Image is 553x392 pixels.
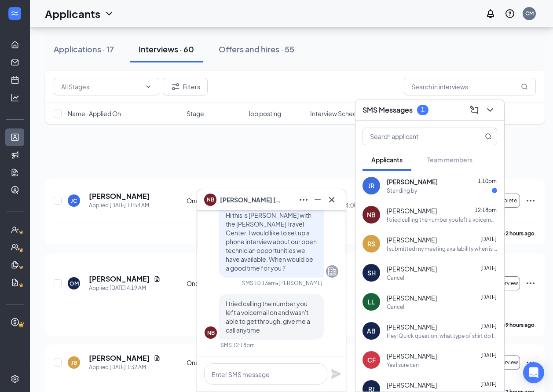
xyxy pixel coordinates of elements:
svg: Ellipses [298,194,309,205]
svg: Company [327,266,337,277]
div: SH [367,268,376,277]
span: [PERSON_NAME] [387,293,437,302]
div: NB [367,210,376,219]
svg: Document [154,275,161,282]
button: Filter Filters [163,78,208,95]
input: Search in interviews [404,78,536,95]
button: ChevronDown [483,103,497,117]
svg: Document [154,355,161,362]
button: Ellipses [297,193,311,207]
span: Job posting [248,109,281,118]
div: JB [71,359,77,366]
span: 1:10pm [478,178,497,184]
div: NB [207,329,215,337]
div: Standing by [387,187,417,194]
span: [DATE] [480,265,497,271]
span: Cashier [248,188,271,196]
span: 12:18pm [475,207,497,213]
span: [DATE] [480,236,497,242]
b: 9 hours ago [505,322,535,328]
div: Onsite Interview [187,279,243,288]
div: CF [367,355,376,364]
span: [DATE] [480,294,497,300]
span: Team members [427,156,472,164]
div: Cancel [387,274,404,282]
svg: Cross [326,194,337,205]
div: Cancel [387,303,404,311]
svg: Notifications [485,8,496,19]
div: AB [367,326,376,335]
div: LL [368,297,375,306]
span: [DATE] [480,323,497,330]
svg: ChevronDown [485,105,495,115]
div: CM [525,10,534,17]
svg: Ellipses [525,278,536,289]
h1: Applicants [45,6,100,21]
span: Interview Schedule [310,109,366,118]
svg: Ellipses [525,195,536,206]
div: JC [71,197,77,205]
svg: Filter [170,81,181,92]
span: [PERSON_NAME] [387,381,437,389]
div: OM [70,280,79,287]
div: Onsite Interview [187,358,243,367]
svg: Analysis [11,93,19,102]
span: [PERSON_NAME] [387,177,438,186]
h5: [PERSON_NAME] [89,274,150,284]
span: • [PERSON_NAME] [276,279,322,287]
button: Minimize [311,193,325,207]
div: Interviews · 60 [139,44,194,55]
div: 1 [421,106,425,114]
svg: MagnifyingGlass [485,133,492,140]
h3: SMS Messages [363,105,413,115]
h5: [PERSON_NAME] [89,191,150,201]
span: [PERSON_NAME] [387,206,437,215]
div: Hey! Quick question, what type of shirt do I wear? Since I can wear either black slacks or blue j... [387,332,497,340]
span: [PERSON_NAME] [387,352,437,360]
button: Cross [325,193,339,207]
div: I submitted my meeting availability when is the meeting? [387,245,497,253]
span: Applicants [371,156,403,164]
div: SMS 10:13am [242,279,276,287]
input: Search applicant [363,128,467,145]
svg: ChevronDown [104,8,114,19]
input: All Stages [61,82,141,92]
div: Open Intercom Messenger [523,362,544,383]
svg: ChevronDown [145,83,152,90]
b: 2 hours ago [505,230,535,237]
svg: Settings [11,374,19,383]
div: Offers and hires · 55 [219,44,294,55]
div: Applied [DATE] 11:54 AM [89,201,150,210]
button: ComposeMessage [467,103,481,117]
svg: Ellipses [525,357,536,368]
div: JR [368,181,374,190]
div: I tried calling the number you left a voicemail on and wasn't able to get through, give me a call... [387,216,497,223]
span: [DATE] [480,381,497,388]
span: [PERSON_NAME] [PERSON_NAME] [220,195,282,205]
div: Yes I sure can [387,361,419,369]
span: Stage [187,109,204,118]
div: RS [367,239,375,248]
svg: QuestionInfo [505,8,515,19]
div: Applied [DATE] 1:32 AM [89,363,161,372]
span: Name · Applied On [68,109,121,118]
div: Applications · 17 [54,44,114,55]
svg: Minimize [312,194,323,205]
svg: MagnifyingGlass [521,83,528,90]
div: Onsite Interview [187,196,243,205]
span: Hi this is [PERSON_NAME] with the [PERSON_NAME] Travel Center. I would like to set up a phone int... [226,211,317,272]
span: [PERSON_NAME] [387,264,437,273]
h5: [PERSON_NAME] [89,353,150,363]
span: [PERSON_NAME] [387,235,437,244]
span: [PERSON_NAME] [387,322,437,331]
div: Applied [DATE] 4:19 AM [89,284,161,293]
span: I tried calling the number you left a voicemail on and wasn't able to get through, give me a call... [226,300,310,334]
div: SMS 12:18pm [220,341,255,349]
svg: Plane [331,369,341,379]
span: [DATE] [480,352,497,359]
svg: ComposeMessage [469,105,480,115]
svg: WorkstreamLogo [10,9,19,18]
